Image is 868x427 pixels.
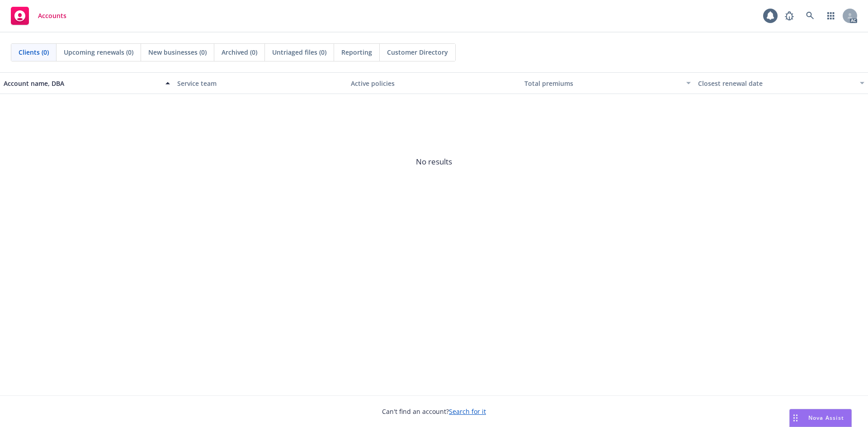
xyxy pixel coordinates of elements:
span: Nova Assist [808,414,844,422]
a: Report a Bug [780,7,798,25]
span: Upcoming renewals (0) [64,47,133,57]
a: Search [801,7,819,25]
div: Service team [177,79,344,88]
div: Closest renewal date [698,79,854,88]
button: Closest renewal date [694,72,868,94]
span: Can't find an account? [382,407,486,416]
span: Clients (0) [19,47,49,57]
a: Search for it [449,407,486,416]
span: Customer Directory [387,47,448,57]
span: Archived (0) [222,47,257,57]
span: Untriaged files (0) [272,47,326,57]
div: Account name, DBA [4,79,160,88]
span: Reporting [341,47,372,57]
button: Nova Assist [789,409,852,427]
div: Active policies [351,79,517,88]
a: Switch app [822,7,840,25]
span: New businesses (0) [148,47,207,57]
span: Accounts [38,12,66,19]
div: Total premiums [524,79,681,88]
div: Drag to move [790,409,801,427]
button: Service team [174,72,347,94]
button: Active policies [347,72,521,94]
button: Total premiums [521,72,694,94]
a: Accounts [7,3,70,28]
